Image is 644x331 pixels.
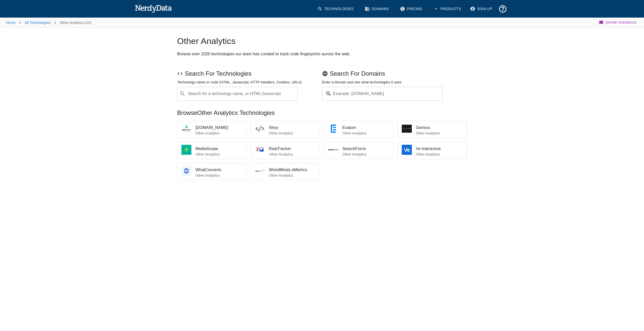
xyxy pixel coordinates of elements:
p: Other Analytics [416,131,463,136]
p: Enter a domain and see what technologies it uses [322,80,467,85]
button: Products [430,3,465,15]
h1: Other Analytics [177,36,467,46]
a: Technologies [314,3,358,15]
p: Search For Technologies [177,70,322,78]
span: Gemius [416,125,463,131]
a: ExatomOther Analytics [324,121,393,138]
button: Support and Documentation [496,3,509,15]
a: WhatConvertsOther Analytics [177,163,247,180]
p: Browse Other Analytics Technologies [177,109,467,117]
p: Technology name or code (HTML, Javascript, HTTP Headers, Cookies, URLs) [177,80,322,85]
p: Other Analytics [195,173,242,178]
a: Home [6,21,16,25]
a: Pricing [397,3,426,15]
p: Other Analytics [269,173,316,178]
span: Ahoy [269,125,316,131]
p: Other Analytics [269,152,316,157]
a: All Technologies [25,21,51,25]
p: Search For Domains [322,70,467,78]
span: SearchForce [342,146,389,152]
a: Domains [362,3,393,15]
a: RealTrackerOther Analytics [251,142,320,159]
span: WhatConverts [195,167,242,173]
a: AhoyOther Analytics [251,121,320,138]
a: MediaScopeOther Analytics [177,142,247,159]
a: GemiusOther Analytics [397,121,467,138]
h2: Browse over 1020 technologies our team has curated to track code fingerprints across the web. [177,51,467,58]
span: [DOMAIN_NAME] [195,125,242,131]
span: WiredMinds eMetrics [269,167,316,173]
span: Ve Interactive [416,146,463,152]
a: WiredMinds eMetricsOther Analytics [251,163,320,180]
a: [DOMAIN_NAME]Other Analytics [177,121,247,138]
img: NerdyData.com [135,4,172,14]
a: Sign Up [467,3,496,15]
p: Other Analytics [342,131,389,136]
p: Other Analytics [195,152,242,157]
a: Ve InteractiveOther Analytics [397,142,467,159]
p: Other Analytics [195,131,242,136]
p: Other Analytics [416,152,463,157]
nav: breadcrumb [6,18,91,28]
p: Other Analytics (10) [60,20,91,25]
p: Other Analytics [342,152,389,157]
span: MediaScope [195,146,242,152]
span: RealTracker [269,146,316,152]
span: Exatom [342,125,389,131]
button: Share Feedback [598,18,638,28]
p: Other Analytics [269,131,316,136]
a: SearchForceOther Analytics [324,142,393,159]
